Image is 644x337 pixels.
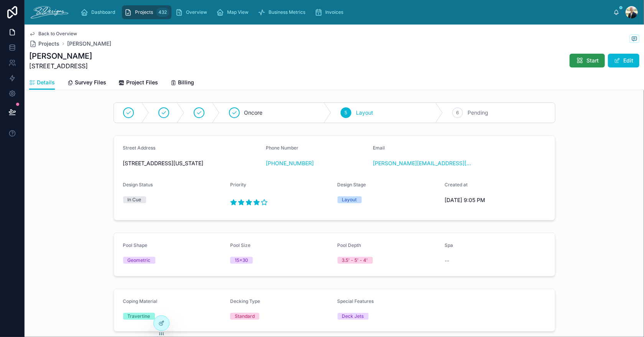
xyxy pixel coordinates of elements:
span: Business Metrics [268,9,305,15]
span: Spa [445,242,453,248]
span: Coping Material [123,298,158,304]
div: Travertine [128,313,150,320]
span: Invoices [325,9,343,15]
span: [STREET_ADDRESS][US_STATE] [123,159,260,167]
span: Map View [227,9,249,15]
span: Design Status [123,182,153,187]
button: Edit [608,54,639,67]
a: Invoices [312,5,349,19]
div: In Cue [128,196,142,203]
span: Dashboard [91,9,115,15]
span: Created at [445,182,468,187]
a: Dashboard [78,5,120,19]
span: Street Address [123,145,156,151]
div: 432 [156,8,169,17]
span: 5 [344,110,347,116]
h1: [PERSON_NAME] [29,51,92,61]
span: Special Features [338,298,374,304]
span: Back to Overview [38,31,77,37]
span: Layout [356,109,373,117]
img: App logo [31,6,68,18]
a: [PERSON_NAME] [67,40,111,48]
span: [DATE] 9:05 PM [445,196,546,204]
span: Details [37,79,55,86]
div: 15x30 [235,257,248,264]
span: Decking Type [230,298,260,304]
a: Overview [173,5,212,19]
span: Overview [186,9,207,15]
a: Details [29,76,55,90]
a: Billing [170,76,194,91]
span: Oncore [244,109,263,117]
span: Survey Files [75,79,106,86]
a: Survey Files [67,76,106,91]
span: Phone Number [266,145,298,151]
div: scrollable content [74,4,613,21]
span: Project Files [126,79,158,86]
a: Project Files [119,76,158,91]
span: Pool Size [230,242,250,248]
div: Geometric [128,257,151,264]
span: Billing [178,79,194,86]
span: -- [445,257,449,265]
span: Pool Shape [123,242,148,248]
a: [PHONE_NUMBER] [266,159,314,167]
button: Start [570,54,605,67]
span: [STREET_ADDRESS] [29,61,92,71]
span: Start [586,57,599,64]
span: Email [373,145,385,151]
a: Map View [214,5,254,19]
span: 6 [456,110,459,116]
a: Back to Overview [29,31,77,37]
span: Pending [468,109,488,117]
div: Layout [342,196,357,203]
a: Projects [29,40,59,48]
a: Business Metrics [255,5,311,19]
div: Standard [235,313,255,320]
a: [PERSON_NAME][EMAIL_ADDRESS][PERSON_NAME][DOMAIN_NAME] [373,159,474,167]
span: Design Stage [338,182,366,187]
span: Pool Depth [338,242,361,248]
span: Priority [230,182,246,187]
div: Deck Jets [342,313,364,320]
span: Projects [38,40,59,48]
span: Projects [135,9,153,15]
div: 3.5' - 5' - 4' [342,257,368,264]
a: Projects432 [122,5,171,19]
